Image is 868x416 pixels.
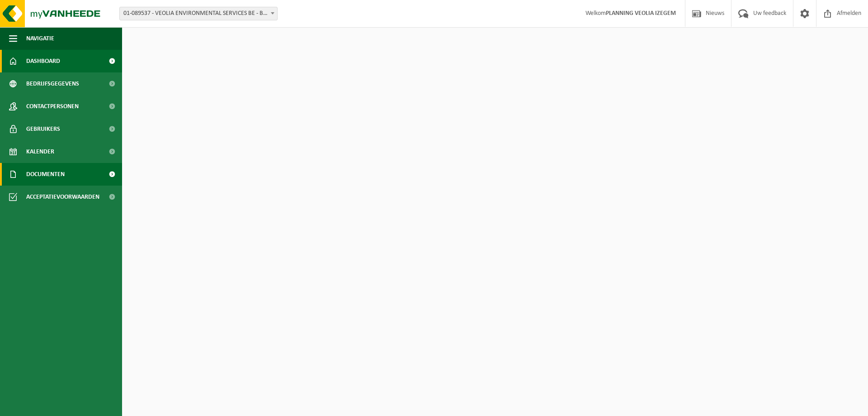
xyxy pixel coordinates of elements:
[26,163,65,186] span: Documenten
[120,7,277,20] span: 01-089537 - VEOLIA ENVIRONMENTAL SERVICES BE - BEERSE
[26,72,79,95] span: Bedrijfsgegevens
[26,118,60,140] span: Gebruikers
[119,7,278,20] span: 01-089537 - VEOLIA ENVIRONMENTAL SERVICES BE - BEERSE
[26,140,54,163] span: Kalender
[606,10,676,17] strong: PLANNING VEOLIA IZEGEM
[26,27,54,50] span: Navigatie
[26,50,60,72] span: Dashboard
[26,95,79,118] span: Contactpersonen
[26,186,99,208] span: Acceptatievoorwaarden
